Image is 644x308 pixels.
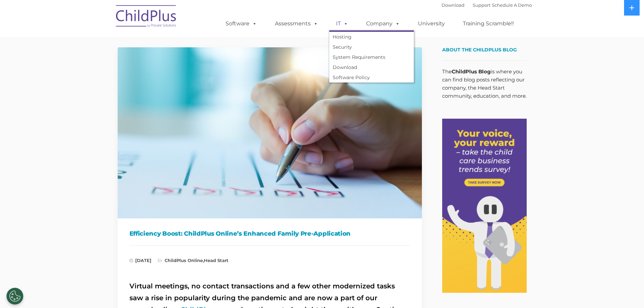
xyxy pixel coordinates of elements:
strong: ChildPlus Blog [452,68,491,75]
p: The is where you can find blog posts reflecting our company, the Head Start community, education,... [442,68,527,100]
a: ChildPlus Online [165,258,203,263]
span: About the ChildPlus Blog [442,47,517,53]
a: Company [359,17,407,30]
a: IT [329,17,355,30]
span: , [158,258,229,263]
a: Head Start [204,258,229,263]
a: Software [219,17,264,30]
a: University [411,17,452,30]
a: Assessments [268,17,325,30]
a: Support [473,2,491,8]
img: Efficiency Boost: ChildPlus Online's Enhanced Family Pre-Application Process - Streamlining Appli... [118,47,422,218]
a: Download [442,2,464,8]
font: | [442,2,532,8]
a: Hosting [329,32,414,42]
a: Security [329,42,414,52]
a: Schedule A Demo [492,2,532,8]
h1: Efficiency Boost: ChildPlus Online’s Enhanced Family Pre-Application [129,229,410,239]
a: Software Policy [329,72,414,82]
button: Cookies Settings [6,288,23,305]
a: Training Scramble!! [456,17,521,30]
a: System Requirements [329,52,414,62]
a: Download [329,62,414,72]
img: ChildPlus by Procare Solutions [113,0,180,34]
span: [DATE] [129,258,151,263]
